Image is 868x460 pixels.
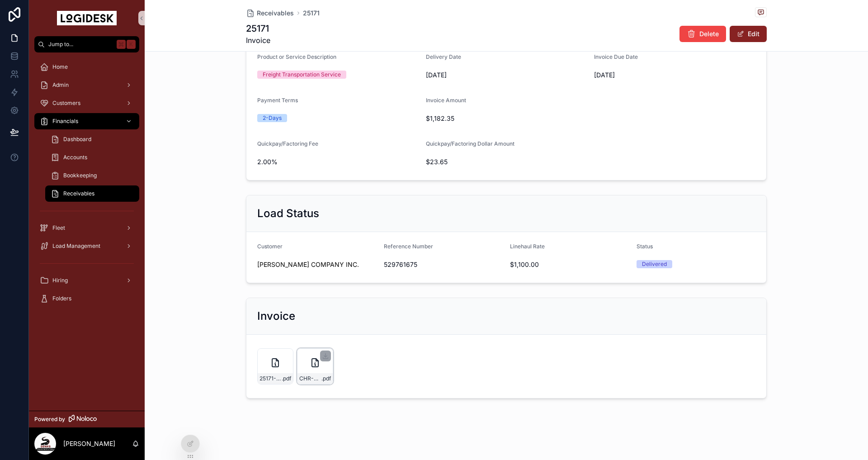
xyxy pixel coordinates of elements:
span: CHR-Remittance-1,158.70---9-30-25 [299,375,321,382]
span: $1,100.00 [510,260,629,269]
span: Invoice Due Date [594,53,638,60]
span: Quickpay/Factoring Fee [257,140,318,147]
span: .pdf [321,375,331,382]
span: 2.00% [257,157,419,166]
a: Bookkeeping [45,167,139,184]
a: Receivables [45,185,139,202]
a: Load Management [34,238,139,254]
a: Customers [34,95,139,111]
div: Delivered [642,260,667,268]
button: Delete [679,26,726,42]
a: 25171 [303,9,320,18]
span: Delivery Date [426,53,461,60]
a: Folders [34,290,139,307]
a: Dashboard [45,131,139,147]
span: Home [52,63,68,71]
span: Delete [699,29,719,38]
button: Jump to...K [34,36,139,52]
span: [DATE] [426,71,587,80]
span: .pdf [282,375,291,382]
span: $1,182.35 [426,114,671,123]
a: Fleet [34,220,139,236]
span: $23.65 [426,157,545,166]
span: Dashboard [63,136,91,143]
h2: Invoice [257,309,295,323]
span: Fleet [52,224,65,232]
h2: Load Status [257,206,319,221]
span: Financials [52,118,78,125]
span: Quickpay/Factoring Dollar Amount [426,140,514,147]
span: [DATE] [594,71,713,80]
span: Hiring [52,277,68,284]
a: [PERSON_NAME] COMPANY INC. [257,260,359,269]
a: Receivables [246,9,294,18]
a: Admin [34,77,139,93]
span: Bookkeeping [63,172,97,179]
span: Receivables [257,9,294,18]
button: Edit [730,26,767,42]
span: K [127,41,135,48]
span: 529761675 [384,260,503,269]
a: Home [34,59,139,75]
span: Admin [52,81,69,89]
span: 25171-SONKS-Carrier-Invoice---CHR-Load-529761675 [259,375,282,382]
span: Customer [257,243,283,250]
span: Customers [52,100,80,107]
span: Reference Number [384,243,433,250]
div: scrollable content [29,52,145,318]
span: Accounts [63,154,87,161]
span: Payment Terms [257,97,298,104]
span: Receivables [63,190,94,197]
span: Powered by [34,416,65,423]
span: Status [637,243,653,250]
span: Jump to... [48,41,113,48]
span: Invoice Amount [426,97,466,104]
span: Linehaul Rate [510,243,545,250]
img: App logo [57,11,117,25]
span: Invoice [246,35,270,46]
a: Accounts [45,149,139,166]
div: Freight Transportation Service [263,71,341,79]
a: Powered by [29,411,145,427]
a: Financials [34,113,139,129]
h1: 25171 [246,22,270,35]
span: Product or Service Description [257,53,336,60]
p: [PERSON_NAME] [63,439,115,448]
div: 2-Days [263,114,282,122]
a: Hiring [34,272,139,289]
span: Load Management [52,242,100,250]
span: Folders [52,295,71,302]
